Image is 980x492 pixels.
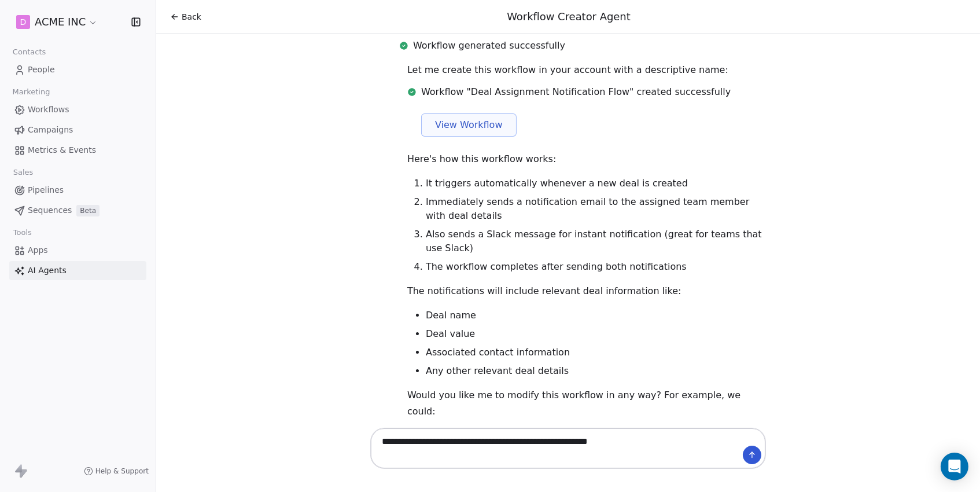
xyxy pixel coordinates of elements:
[28,204,72,216] span: Sequences
[28,64,55,76] span: People
[426,195,766,223] li: Immediately sends a notification email to the assigned team member with deal details
[28,244,48,256] span: Apps
[941,453,968,480] div: Open Intercom Messenger
[9,120,146,139] a: Campaigns
[407,62,766,78] p: Let me create this workflow in your account with a descriptive name:
[407,387,766,420] p: Would you like me to modify this workflow in any way? For example, we could:
[426,309,766,322] li: Deal name
[8,164,38,181] span: Sales
[9,261,146,280] a: AI Agents
[84,467,149,476] a: Help & Support
[413,39,565,53] span: Workflow generated successfully
[14,12,100,32] button: DACME INC
[28,104,69,116] span: Workflows
[507,10,631,23] span: Workflow Creator Agent
[9,201,146,220] a: SequencesBeta
[28,124,73,136] span: Campaigns
[28,144,96,156] span: Metrics & Events
[426,177,766,190] li: It triggers automatically whenever a new deal is created
[8,224,36,241] span: Tools
[76,205,100,216] span: Beta
[182,11,201,23] span: Back
[8,83,55,101] span: Marketing
[28,184,64,196] span: Pipelines
[426,327,766,341] li: Deal value
[426,346,766,359] li: Associated contact information
[35,14,86,30] span: ACME INC
[28,265,67,277] span: AI Agents
[9,181,146,200] a: Pipelines
[407,283,766,299] p: The notifications will include relevant deal information like:
[426,364,766,378] li: Any other relevant deal details
[426,260,766,274] li: The workflow completes after sending both notifications
[421,113,517,137] button: View Workflow
[9,60,146,79] a: People
[8,43,51,61] span: Contacts
[421,85,731,99] span: Workflow "Deal Assignment Notification Flow" created successfully
[9,241,146,260] a: Apps
[407,151,766,167] p: Here's how this workflow works:
[95,467,149,476] span: Help & Support
[426,227,766,255] li: Also sends a Slack message for instant notification (great for teams that use Slack)
[20,16,27,28] span: D
[435,118,503,132] span: View Workflow
[9,141,146,160] a: Metrics & Events
[9,100,146,119] a: Workflows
